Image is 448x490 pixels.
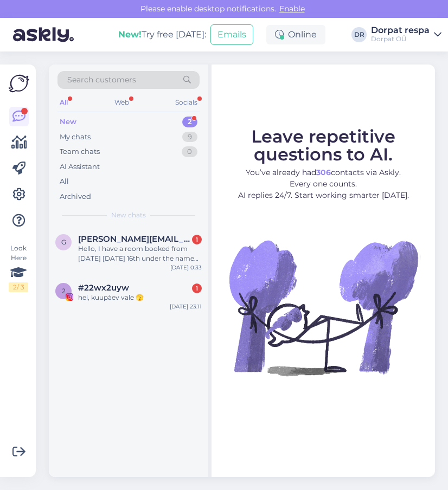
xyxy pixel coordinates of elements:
[78,234,191,244] span: giulia.barbano@iesve.com
[9,243,28,292] div: Look Here
[9,282,28,292] div: 2 / 3
[351,27,367,42] div: DR
[226,210,421,405] img: No Chat active
[371,26,430,35] div: Dorpat respa
[67,74,136,86] span: Search customers
[61,238,66,246] span: g
[221,167,425,201] p: You’ve already had contacts via Askly. Every one counts. AI replies 24/7. Start working smarter [...
[57,95,70,109] div: All
[192,235,202,244] div: 1
[60,146,100,157] div: Team chats
[192,283,202,293] div: 1
[251,126,395,165] span: Leave repetitive questions to AI.
[111,210,146,220] span: New chats
[170,302,202,311] div: [DATE] 23:11
[266,25,325,44] div: Online
[78,283,129,293] span: #22wx2uyw
[60,117,76,127] div: New
[62,287,66,295] span: 2
[9,73,29,94] img: Askly Logo
[60,191,91,202] div: Archived
[371,35,430,43] div: Dorpat OÜ
[60,176,69,187] div: All
[170,263,202,272] div: [DATE] 0:33
[173,95,200,109] div: Socials
[316,167,331,177] b: 306
[60,162,100,172] div: AI Assistant
[210,24,253,45] button: Emails
[182,117,197,127] div: 2
[182,132,197,143] div: 9
[276,4,308,14] span: Enable
[118,29,142,40] b: New!
[371,26,441,43] a: Dorpat respaDorpat OÜ
[60,132,91,143] div: My chats
[78,293,202,302] div: hei, kuupàev vale 🫣
[118,28,206,41] div: Try free [DATE]:
[182,146,197,157] div: 0
[78,244,202,263] div: Hello, I have a room booked from [DATE] [DATE] 16th under the name [PERSON_NAME]. I just want to ...
[112,95,131,109] div: Web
